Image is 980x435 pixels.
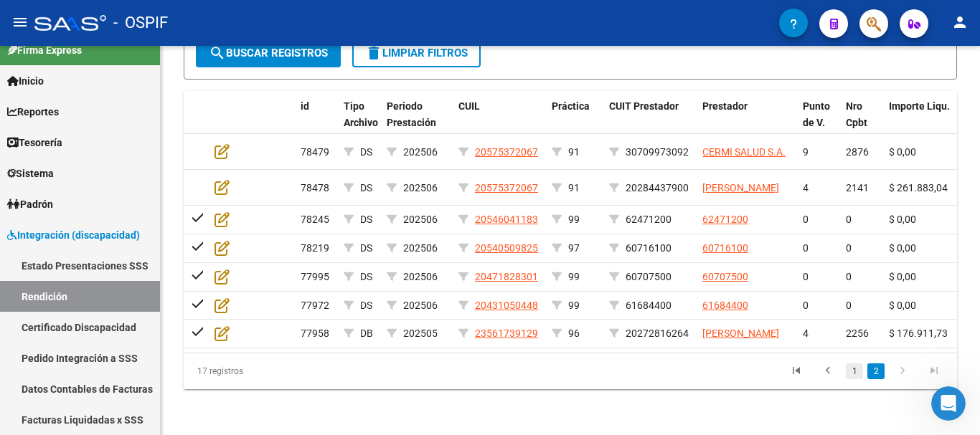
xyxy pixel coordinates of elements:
[889,214,916,225] span: $ 0,00
[803,328,809,339] span: 4
[702,182,779,193] span: [PERSON_NAME]
[568,146,580,158] span: 91
[475,242,538,254] span: 20540509825
[7,227,140,243] span: Integración (discapacidad)
[453,91,546,154] datatable-header-cell: CUIL
[568,300,580,311] span: 99
[626,182,689,193] span: 20284437900
[344,100,378,128] span: Tipo Archivo
[889,182,948,193] span: $ 261.883,04
[189,322,207,340] mat-icon: check
[301,211,332,228] div: 78245
[113,7,168,39] span: - OSPIF
[626,146,689,158] span: 30709973092
[189,266,207,283] mat-icon: check
[360,214,372,225] span: DS
[702,242,748,254] span: 60716100
[7,104,59,120] span: Reportes
[475,146,538,158] span: 20575372067
[846,300,852,311] span: 0
[365,44,382,62] mat-icon: delete
[568,271,580,282] span: 99
[803,214,809,225] span: 0
[889,300,916,311] span: $ 0,00
[889,363,916,379] a: go to next page
[403,242,438,254] span: 202506
[803,271,809,282] span: 0
[626,328,689,339] span: 20272816264
[189,209,207,226] mat-icon: check
[352,39,481,67] button: Limpiar filtros
[568,214,580,225] span: 99
[458,100,480,112] span: CUIL
[846,363,863,379] a: 1
[951,14,969,31] mat-icon: person
[702,300,748,311] span: 61684400
[360,242,372,254] span: DS
[360,182,372,193] span: DS
[189,295,207,312] mat-icon: check
[301,325,332,342] div: 77958
[301,144,332,161] div: 78479
[846,328,869,339] span: 2256
[867,363,885,379] a: 2
[301,100,309,112] span: id
[338,91,381,154] datatable-header-cell: Tipo Archivo
[475,182,538,193] span: 20575372067
[360,146,372,158] span: DS
[568,182,580,193] span: 91
[889,146,916,158] span: $ 0,00
[702,100,748,112] span: Prestador
[387,100,436,128] span: Periodo Prestación
[301,269,332,285] div: 77995
[846,271,852,282] span: 0
[931,386,966,421] iframe: Intercom live chat
[184,353,336,389] div: 17 registros
[889,100,950,112] span: Importe Liqu.
[7,42,82,58] span: Firma Express
[803,182,809,193] span: 4
[360,328,373,339] span: DB
[797,91,840,154] datatable-header-cell: Punto de V.
[609,100,679,112] span: CUIT Prestador
[189,237,207,254] mat-icon: check
[295,91,338,154] datatable-header-cell: id
[626,271,672,282] span: 60707500
[403,214,438,225] span: 202506
[209,44,226,62] mat-icon: search
[403,271,438,282] span: 202506
[783,363,810,379] a: go to first page
[846,182,869,193] span: 2141
[865,359,887,383] li: page 2
[403,300,438,311] span: 202506
[626,300,672,311] span: 61684400
[7,135,62,150] span: Tesorería
[11,14,29,31] mat-icon: menu
[889,242,916,254] span: $ 0,00
[475,214,538,225] span: 20546041183
[889,328,948,339] span: $ 176.911,73
[475,300,538,311] span: 20431050448
[626,242,672,254] span: 60716100
[365,47,468,59] span: Limpiar filtros
[7,166,54,181] span: Sistema
[846,214,852,225] span: 0
[603,91,697,154] datatable-header-cell: CUIT Prestador
[803,300,809,311] span: 0
[475,271,538,282] span: 20471828301
[702,214,748,225] span: 62471200
[803,146,809,158] span: 9
[840,91,883,154] datatable-header-cell: Nro Cpbt
[702,271,748,282] span: 60707500
[803,242,809,254] span: 0
[920,363,948,379] a: go to last page
[568,242,580,254] span: 97
[403,146,438,158] span: 202506
[883,91,962,154] datatable-header-cell: Importe Liqu.
[889,271,916,282] span: $ 0,00
[209,47,328,59] span: Buscar registros
[697,91,797,154] datatable-header-cell: Prestador
[803,100,830,128] span: Punto de V.
[360,300,372,311] span: DS
[403,328,438,339] span: 202505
